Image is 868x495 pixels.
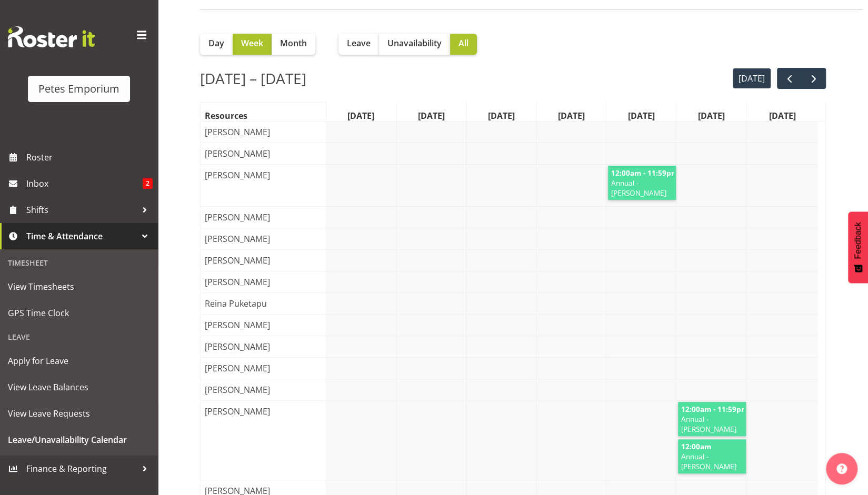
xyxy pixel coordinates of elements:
span: Roster [26,149,153,165]
img: Rosterit website logo [8,26,95,47]
h2: [DATE] – [DATE] [200,67,306,89]
div: Timesheet [3,252,155,274]
div: Petes Emporium [38,81,119,97]
a: View Leave Balances [3,374,155,400]
span: [DATE] [556,109,587,122]
a: Apply for Leave [3,348,155,374]
span: Apply for Leave [8,353,150,369]
a: GPS Time Clock [3,300,155,326]
button: Leave [338,34,379,55]
span: Day [208,37,224,49]
span: [DATE] [626,109,657,122]
button: next [801,68,826,89]
span: All [458,37,468,49]
span: GPS Time Clock [8,305,150,321]
button: prev [777,68,802,89]
span: [PERSON_NAME] [203,319,272,331]
span: Week [241,37,263,49]
span: 12:00am - 11:59pm [610,168,674,178]
span: [PERSON_NAME] [203,147,272,160]
span: Inbox [26,176,143,191]
span: Resources [203,109,250,122]
span: [PERSON_NAME] [203,169,272,181]
span: Unavailability [387,37,442,49]
span: [PERSON_NAME] [203,126,272,138]
span: 12:00am [680,441,712,451]
span: Annual - [PERSON_NAME] [680,451,744,471]
a: View Leave Requests [3,400,155,427]
span: Finance & Reporting [26,461,137,477]
span: 2 [143,178,153,189]
div: Leave [3,326,155,348]
span: [PERSON_NAME] [203,340,272,353]
img: help-xxl-2.png [836,463,847,474]
button: Week [233,34,272,55]
span: [PERSON_NAME] [203,276,272,288]
button: Month [272,34,315,55]
span: [PERSON_NAME] [203,405,272,418]
span: [DATE] [416,109,447,122]
span: Annual - [PERSON_NAME] [680,414,744,434]
span: [PERSON_NAME] [203,254,272,267]
span: Time & Attendance [26,228,137,244]
span: 12:00am - 11:59pm [680,404,744,414]
span: [DATE] [345,109,376,122]
span: [PERSON_NAME] [203,362,272,375]
span: [DATE] [486,109,517,122]
a: View Timesheets [3,274,155,300]
span: Reina Puketapu [203,297,269,310]
span: [PERSON_NAME] [203,383,272,396]
span: [PERSON_NAME] [203,233,272,245]
span: Leave [347,37,371,49]
span: Leave/Unavailability Calendar [8,432,150,448]
span: View Leave Requests [8,406,150,421]
span: View Leave Balances [8,379,150,395]
span: Annual - [PERSON_NAME] [610,178,674,198]
button: Feedback - Show survey [848,211,868,283]
span: [PERSON_NAME] [203,211,272,224]
button: [DATE] [733,68,771,89]
span: View Timesheets [8,279,150,295]
span: Shifts [26,202,137,218]
button: Day [200,34,233,55]
span: Feedback [853,222,863,259]
span: [DATE] [696,109,727,122]
button: Unavailability [379,34,450,55]
span: [DATE] [766,109,797,122]
span: Month [280,37,307,49]
a: Leave/Unavailability Calendar [3,427,155,453]
button: All [450,34,477,55]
